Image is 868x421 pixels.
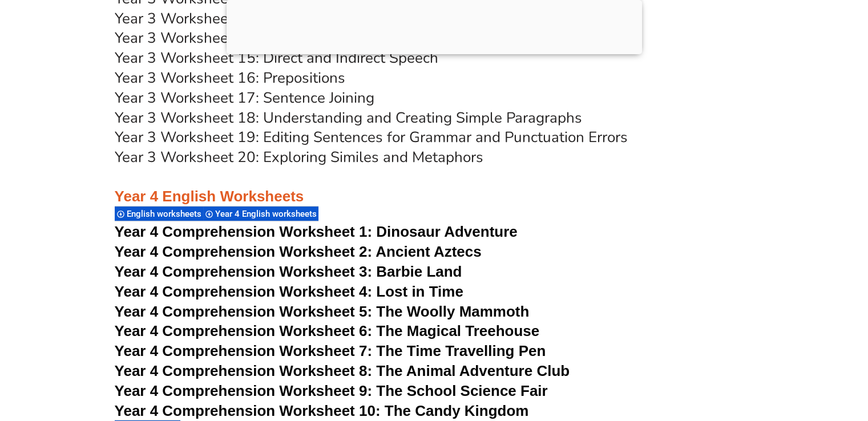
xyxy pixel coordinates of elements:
[376,223,517,240] span: Dinosaur Adventure
[115,263,462,280] a: Year 4 Comprehension Worksheet 3: Barbie Land
[115,283,463,300] a: Year 4 Comprehension Worksheet 4: Lost in Time
[115,206,203,221] div: English worksheets
[115,68,345,88] a: Year 3 Worksheet 16: Prepositions
[115,108,582,128] a: Year 3 Worksheet 18: Understanding and Creating Simple Paragraphs
[115,362,570,379] a: Year 4 Comprehension Worksheet 8: The Animal Adventure Club
[678,293,868,421] iframe: Chat Widget
[115,88,374,108] a: Year 3 Worksheet 17: Sentence Joining
[115,243,482,260] a: Year 4 Comprehension Worksheet 2: Ancient Aztecs
[115,303,530,320] a: Year 4 Comprehension Worksheet 5: The Woolly Mammoth
[115,223,518,240] a: Year 4 Comprehension Worksheet 1: Dinosaur Adventure
[115,223,373,240] span: Year 4 Comprehension Worksheet 1:
[115,382,548,399] a: Year 4 Comprehension Worksheet 9: The School Science Fair
[203,206,318,221] div: Year 4 English worksheets
[215,209,320,219] span: Year 4 English worksheets
[115,9,391,29] a: Year 3 Worksheet 13: Descriptive Writing
[115,28,385,48] a: Year 3 Worksheet 14: Sentence Creation
[127,209,205,219] span: English worksheets
[115,322,540,339] a: Year 4 Comprehension Worksheet 6: The Magical Treehouse
[115,402,529,419] a: Year 4 Comprehension Worksheet 10: The Candy Kingdom
[115,48,438,68] a: Year 3 Worksheet 15: Direct and Indirect Speech
[115,127,628,147] a: Year 3 Worksheet 19: Editing Sentences for Grammar and Punctuation Errors
[115,147,483,167] a: Year 3 Worksheet 20: Exploring Similes and Metaphors
[115,342,546,359] a: Year 4 Comprehension Worksheet 7: The Time Travelling Pen
[115,168,754,207] h3: Year 4 English Worksheets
